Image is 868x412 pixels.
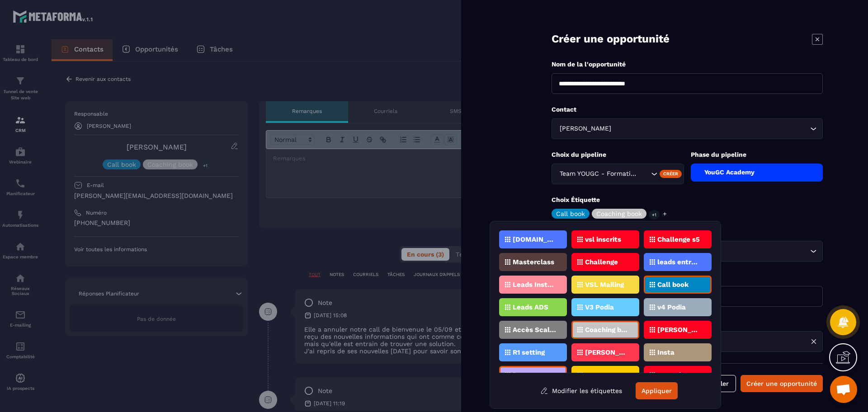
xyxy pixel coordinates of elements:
input: Search for option [613,124,808,134]
p: Coaching book [585,327,629,333]
span: [PERSON_NAME] [557,124,613,134]
button: Modifier les étiquettes [533,383,629,399]
p: Leads ADS [513,304,548,310]
div: Search for option [552,118,823,139]
p: Leads Instagram [513,281,557,288]
p: V3 Podia [585,304,614,310]
p: Challenge s5 [657,236,700,243]
div: Search for option [552,164,684,184]
p: Choix Étiquette [552,196,823,204]
p: Call book [657,281,689,288]
p: Nom de la l'opportunité [552,60,823,69]
p: Choix du pipeline [552,150,684,159]
p: Aurore Acc. 1:1 6m 3app. [585,372,629,378]
p: Contact [552,105,823,114]
p: Accès Scaler Podia [513,327,557,333]
div: Créer [660,170,682,178]
p: [PERSON_NAME]. 1:1 6m 3app [585,349,629,356]
p: [DOMAIN_NAME] [513,236,557,243]
p: [PERSON_NAME] [657,327,701,333]
p: R1 setting [513,349,545,356]
p: v4 Podia [657,304,686,310]
p: Créer une opportunité [552,32,670,47]
p: vsl inscrits [585,236,621,243]
p: Call book [556,211,585,217]
p: +1 [649,210,660,220]
input: Search for option [640,169,649,179]
p: Insta [657,349,675,356]
span: Team YOUGC - Formations [557,169,640,179]
div: Ouvrir le chat [830,376,857,403]
p: leads entrants vsl [657,259,701,265]
p: Coaching book [596,211,642,217]
button: Créer une opportunité [741,375,823,392]
p: [PERSON_NAME]. 1:1 6m 3 app [513,372,557,378]
button: Appliquer [636,382,678,399]
p: Phase du pipeline [691,150,823,159]
p: Challenge [585,259,618,265]
p: VSL Mailing [585,281,624,288]
p: Impayés [657,372,685,378]
p: Masterclass [513,259,554,265]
